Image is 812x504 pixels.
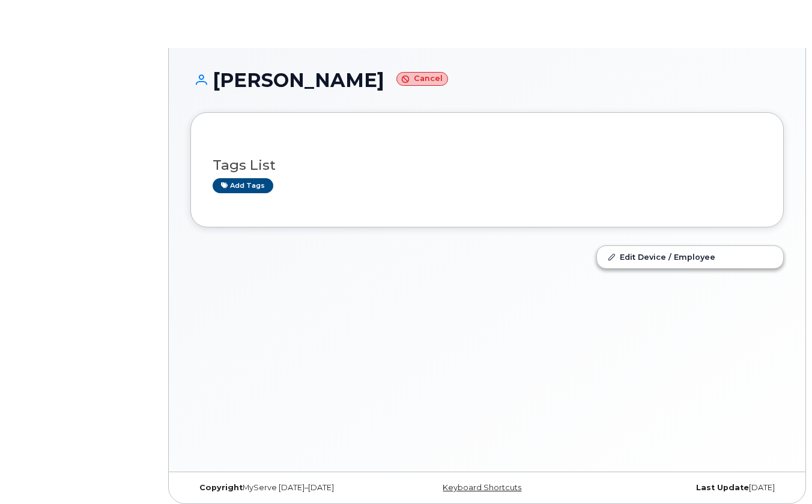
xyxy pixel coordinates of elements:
[696,483,749,492] strong: Last Update
[396,72,448,86] small: Cancel
[190,70,784,91] h1: [PERSON_NAME]
[199,483,243,492] strong: Copyright
[213,158,762,173] h3: Tags List
[586,483,784,493] div: [DATE]
[213,178,273,193] a: Add tags
[190,483,388,493] div: MyServe [DATE]–[DATE]
[443,483,521,492] a: Keyboard Shortcuts
[597,246,783,268] a: Edit Device / Employee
